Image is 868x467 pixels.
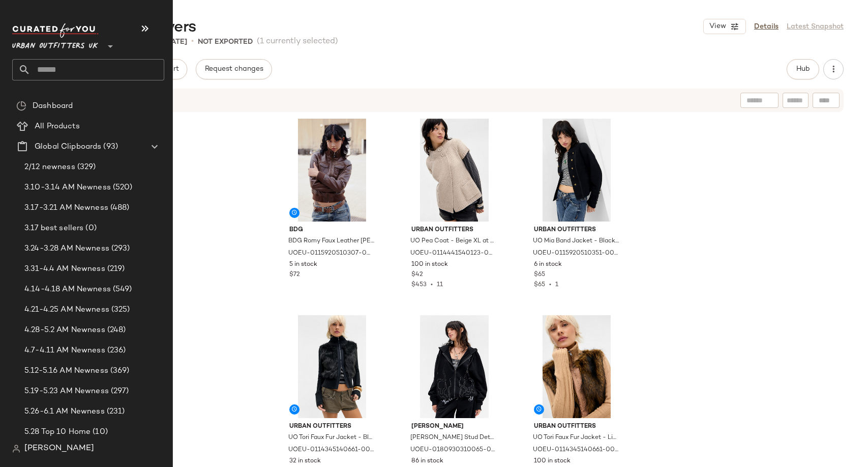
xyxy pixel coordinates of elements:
[410,249,496,258] span: UOEU-0114441540123-000-024
[24,406,105,418] span: 5.26-6.1 AM Newness
[12,35,98,53] span: Urban Outfitters UK
[410,237,496,246] span: UO Pea Coat - Beige XL at Urban Outfitters
[289,270,300,280] span: $72
[534,282,545,288] span: $65
[411,422,497,431] span: [PERSON_NAME]
[24,426,91,438] span: 5.28 Top 10 Home
[533,433,619,443] span: UO Tori Faux Fur Jacket - Light Brown L at Urban Outfitters
[204,65,263,73] span: Request changes
[411,270,423,280] span: $42
[257,36,338,48] span: (1 currently selected)
[24,161,75,173] span: 2/12 newness
[24,324,105,336] span: 4.28-5.2 AM Newness
[24,263,105,275] span: 3.31-4.4 AM Newness
[281,119,383,222] img: 0115920510307_020_a2
[105,324,126,336] span: (248)
[24,304,109,316] span: 4.21-4.25 AM Newness
[24,182,111,194] span: 3.10-3.14 AM Newness
[35,121,80,132] span: All Products
[105,263,125,275] span: (219)
[411,226,497,235] span: Urban Outfitters
[411,282,427,288] span: $453
[288,249,374,258] span: UOEU-0115920510307-000-020
[288,433,374,443] span: UO Tori Faux Fur Jacket - Black L at Urban Outfitters
[111,182,133,194] span: (520)
[105,406,125,418] span: (231)
[35,141,101,153] span: Global Clipboards
[24,202,108,214] span: 3.17-3.21 AM Newness
[288,237,374,246] span: BDG Romy Faux Leather [PERSON_NAME] S at Urban Outfitters
[526,119,628,222] img: 0115920510351_001_a2
[16,101,26,111] img: svg%3e
[703,19,746,34] button: View
[411,457,443,466] span: 86 in stock
[410,433,496,443] span: [PERSON_NAME] Stud Detail Flame Hoodie - Black L at Urban Outfitters
[533,446,619,455] span: UOEU-0114345140661-000-022
[109,243,130,255] span: (293)
[533,249,619,258] span: UOEU-0115920510351-000-001
[12,23,99,38] img: cfy_white_logo.C9jOOHJF.svg
[109,304,130,316] span: (325)
[709,22,726,31] span: View
[545,282,555,288] span: •
[24,386,109,397] span: 5.19-5.23 AM Newness
[24,365,108,377] span: 5.12-5.16 AM Newness
[111,284,132,295] span: (549)
[787,59,819,79] button: Hub
[403,119,505,222] img: 0114441540123_024_a2
[754,21,779,32] a: Details
[24,223,83,234] span: 3.17 best sellers
[196,59,272,79] button: Request changes
[24,345,105,356] span: 4.7-4.11 AM Newness
[403,315,505,418] img: 0180930310065_001_a2
[75,161,96,173] span: (329)
[101,141,118,153] span: (93)
[12,445,20,453] img: svg%3e
[289,457,321,466] span: 32 in stock
[83,223,96,234] span: (0)
[109,386,129,397] span: (297)
[24,443,94,455] span: [PERSON_NAME]
[427,282,437,288] span: •
[534,260,562,269] span: 6 in stock
[91,426,108,438] span: (10)
[281,315,383,418] img: 0114345140661_001_a2
[534,422,620,431] span: Urban Outfitters
[33,100,73,112] span: Dashboard
[410,446,496,455] span: UOEU-0180930310065-000-001
[289,226,375,235] span: BDG
[198,37,253,47] p: Not Exported
[108,365,130,377] span: (369)
[411,260,448,269] span: 100 in stock
[534,457,571,466] span: 100 in stock
[289,260,317,269] span: 5 in stock
[289,422,375,431] span: Urban Outfitters
[437,282,443,288] span: 11
[288,446,374,455] span: UOEU-0114345140661-000-001
[108,202,130,214] span: (488)
[533,237,619,246] span: UO Mia Band Jacket - Black 2XS at Urban Outfitters
[24,284,111,295] span: 4.14-4.18 AM Newness
[796,65,810,73] span: Hub
[105,345,126,356] span: (236)
[555,282,558,288] span: 1
[534,226,620,235] span: Urban Outfitters
[526,315,628,418] img: 0114345140661_022_a2
[24,243,109,255] span: 3.24-3.28 AM Newness
[191,36,194,48] span: •
[534,270,545,280] span: $65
